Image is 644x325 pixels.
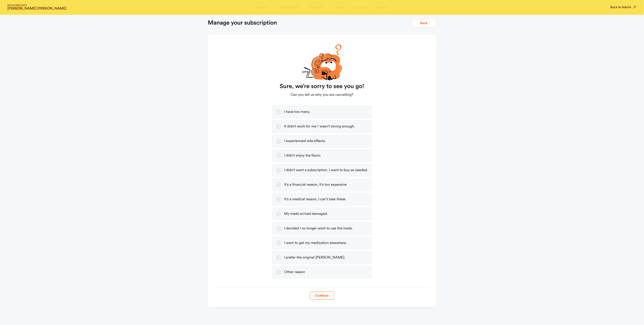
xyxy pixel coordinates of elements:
button: It's a financial reason, it's too expensive [276,182,281,188]
button: I prefer the original [PERSON_NAME]. [276,255,281,260]
button: My meds arrived damaged. [276,211,281,217]
button: Continue [310,292,334,300]
button: I experienced side effects. [276,138,281,144]
div: My meds arrived damaged. [284,212,328,216]
button: I want to get my medication elsewhere. [276,240,281,246]
button: It didn't work for me / wasn't strong enough. [276,124,281,129]
button: Other reason [276,269,281,275]
button: I have too many. [276,109,281,115]
button: I didn't want a subscription. I want to buy as needed. [276,168,281,173]
strong: Sure, we’re sorry to see you go! [280,83,364,90]
div: I decided I no longer want to use the meds. [284,226,353,231]
div: I want to get my medication elsewhere. [284,241,347,245]
img: cartoon-confuse-xvMLqgb5.svg [302,43,342,80]
div: I didn't want a subscription. I want to buy as needed. [284,168,368,173]
div: Other reason [284,270,305,274]
button: I decided I no longer want to use the meds. [276,226,281,231]
div: I didn't enjoy the flavor. [284,153,321,158]
div: I prefer the original [PERSON_NAME]. [284,255,345,260]
div: It's a medical reason, I can't take these. [284,197,346,202]
strong: [PERSON_NAME] [PERSON_NAME] [7,7,66,10]
button: It's a medical reason, I can't take these. [276,197,281,202]
button: Back [412,19,436,27]
span: IMITATING USER [7,4,66,7]
div: I experienced side effects. [284,139,326,143]
h1: Manage your subscription [208,19,277,26]
div: I have too many. [284,110,310,114]
span: Can you tell us why you are cancelling? [291,92,353,98]
div: It's a financial reason, it's too expensive [284,183,347,187]
button: Back to Admin [611,5,637,10]
button: I didn't enjoy the flavor. [276,153,281,158]
div: It didn't work for me / wasn't strong enough. [284,124,355,129]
